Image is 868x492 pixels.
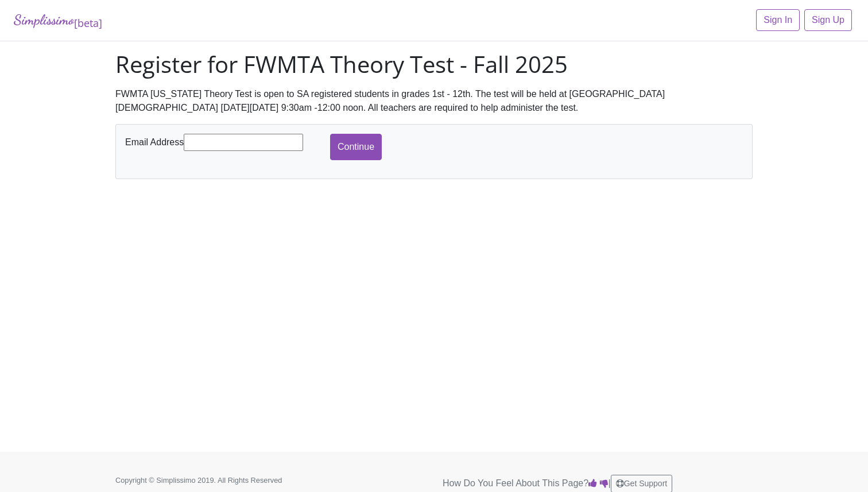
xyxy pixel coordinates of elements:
[122,134,330,151] div: Email Address
[115,51,753,78] h1: Register for FWMTA Theory Test - Fall 2025
[804,9,852,31] a: Sign Up
[756,9,800,31] a: Sign In
[14,9,102,32] a: Simplissimo[beta]
[115,87,753,115] div: FWMTA [US_STATE] Theory Test is open to SA registered students in grades 1st - 12th. The test wil...
[74,16,102,30] sub: [beta]
[115,475,316,486] p: Copyright © Simplissimo 2019. All Rights Reserved
[330,134,382,160] input: Continue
